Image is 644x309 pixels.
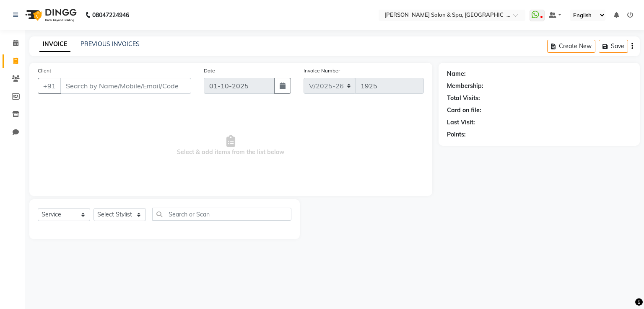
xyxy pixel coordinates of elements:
[152,208,291,221] input: Search or Scan
[447,94,480,103] div: Total Visits:
[60,78,191,94] input: Search by Name/Mobile/Email/Code
[447,106,481,115] div: Card on file:
[547,40,595,53] button: Create New
[38,67,51,75] label: Client
[447,130,466,139] div: Points:
[92,3,129,27] b: 08047224946
[21,3,79,27] img: logo
[447,70,466,78] div: Name:
[447,82,483,90] div: Membership:
[38,78,61,94] button: +91
[599,40,628,53] button: Save
[80,40,140,48] a: PREVIOUS INVOICES
[204,67,215,75] label: Date
[447,118,475,127] div: Last Visit:
[304,67,340,75] label: Invoice Number
[38,104,424,188] span: Select & add items from the list below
